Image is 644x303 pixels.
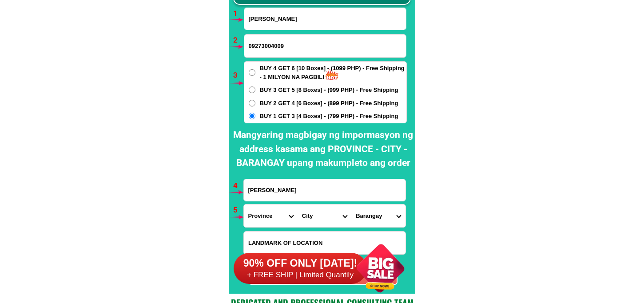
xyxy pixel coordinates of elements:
[298,205,351,227] select: Select district
[244,232,405,254] input: Input LANDMARKOFLOCATION
[351,205,405,227] select: Select commune
[249,69,255,76] input: BUY 4 GET 6 [10 Boxes] - (1099 PHP) - Free Shipping - 1 MILYON NA PAGBILI
[249,87,255,93] input: BUY 3 GET 5 [8 Boxes] - (999 PHP) - Free Shipping
[244,8,406,30] input: Input full_name
[234,270,367,280] h6: + FREE SHIP | Limited Quantily
[244,35,406,57] input: Input phone_number
[244,205,298,227] select: Select province
[234,257,367,270] h6: 90% OFF ONLY [DATE]!
[260,86,398,94] span: BUY 3 GET 5 [8 Boxes] - (999 PHP) - Free Shipping
[233,205,243,216] h6: 5
[233,35,243,46] h6: 2
[233,180,243,192] h6: 4
[260,64,406,81] span: BUY 4 GET 6 [10 Boxes] - (1099 PHP) - Free Shipping - 1 MILYON NA PAGBILI
[260,99,398,108] span: BUY 2 GET 4 [6 Boxes] - (899 PHP) - Free Shipping
[249,113,255,119] input: BUY 1 GET 3 [4 Boxes] - (799 PHP) - Free Shipping
[249,100,255,106] input: BUY 2 GET 4 [6 Boxes] - (899 PHP) - Free Shipping
[233,70,243,81] h6: 3
[231,128,415,170] h2: Mangyaring magbigay ng impormasyon ng address kasama ang PROVINCE - CITY - BARANGAY upang makumpl...
[233,8,243,20] h6: 1
[260,112,398,121] span: BUY 1 GET 3 [4 Boxes] - (799 PHP) - Free Shipping
[244,179,405,201] input: Input address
